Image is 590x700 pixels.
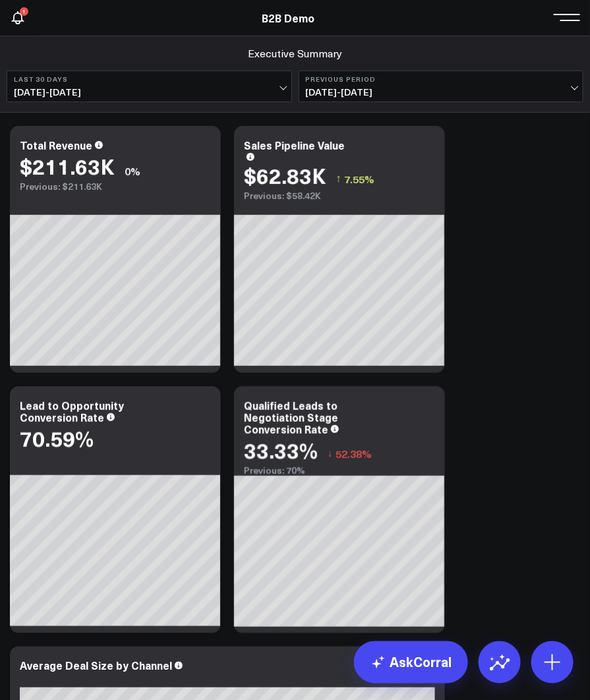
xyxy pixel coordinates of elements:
div: 33.33% [244,438,318,462]
span: ↑ [336,170,341,187]
div: Total Revenue [20,138,92,152]
a: B2B Demo [262,11,315,25]
a: Executive Summary [248,46,342,61]
div: 70.59% [20,426,94,450]
div: Average Deal Size by Channel [20,658,172,673]
div: Previous: $58.42K [244,190,435,201]
button: Last 30 Days[DATE]-[DATE] [7,71,292,102]
div: 1 [20,7,28,16]
div: 0% [125,163,140,178]
span: 7.55% [344,171,374,186]
span: 52.38% [336,446,372,461]
span: [DATE] - [DATE] [306,87,577,98]
div: $211.63K [20,154,115,178]
div: $62.83K [244,163,326,187]
a: AskCorral [354,641,468,684]
span: ↓ [328,445,333,462]
div: Sales Pipeline Value [244,138,345,152]
b: Last 30 Days [14,75,285,83]
span: [DATE] - [DATE] [14,87,285,98]
div: Lead to Opportunity Conversion Rate [20,398,124,424]
div: Previous: $211.63K [20,181,211,192]
div: Previous: 70% [244,465,435,476]
div: Qualified Leads to Negotiation Stage Conversion Rate [244,398,338,436]
button: Previous Period[DATE]-[DATE] [299,71,584,102]
b: Previous Period [306,75,577,83]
